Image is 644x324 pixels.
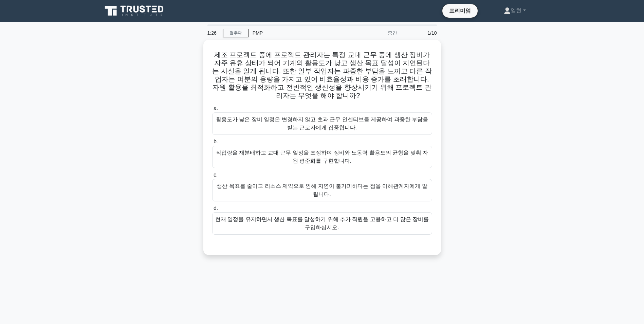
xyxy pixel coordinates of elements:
[401,26,441,40] div: 1/10
[445,6,475,15] a: 프리미엄
[249,26,342,40] div: PMP
[212,146,432,168] div: 작업량을 재분배하고 교대 근무 일정을 조정하여 장비와 노동력 활용도의 균형을 맞춰 자원 평준화를 구현합니다.
[212,212,432,235] div: 현재 일정을 유지하면서 생산 목표를 달성하기 위해 추가 직원을 고용하고 더 많은 장비를 구입하십시오.
[212,179,432,201] div: 생산 목표를 줄이고 리소스 제약으로 인해 지연이 불가피하다는 점을 이해관계자에게 알립니다.
[214,205,218,211] span: d.
[212,112,432,135] div: 활용도가 낮은 장비 일정은 변경하지 않고 초과 근무 인센티브를 제공하여 과중한 부담을 받는 근로자에게 집중합니다.
[342,26,401,40] div: 중간
[214,105,218,111] span: a.
[212,51,432,99] font: 제조 프로젝트 중에 프로젝트 관리자는 특정 교대 근무 중에 생산 장비가 자주 유휴 상태가 되어 기계의 활용도가 낮고 생산 목표 달성이 지연된다는 사실을 알게 됩니다. 또한 일...
[511,7,521,13] font: 일현
[223,29,249,37] a: 멈추다
[487,4,542,17] a: 일현
[214,172,218,178] span: c.
[214,139,218,144] span: b.
[203,26,223,40] div: 1:26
